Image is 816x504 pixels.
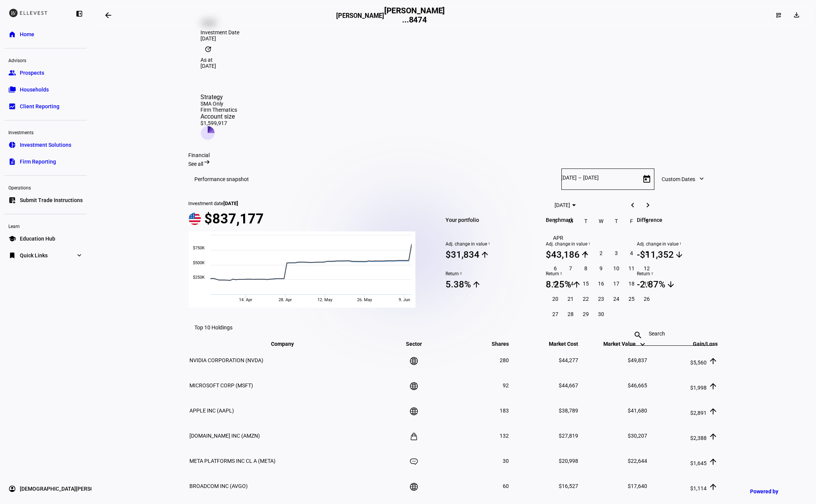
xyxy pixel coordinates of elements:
span: F [630,218,633,224]
span: 12 [640,262,654,275]
button: Choose month and year [550,197,580,213]
button: April 9, 2025 [594,261,609,276]
span: 7 [564,262,578,275]
span: T [615,218,618,224]
span: 11 [625,262,639,275]
span: 29 [579,307,593,321]
span: 6 [549,262,563,275]
button: April 18, 2025 [624,276,640,291]
button: April 10, 2025 [609,261,624,276]
span: T [585,218,588,224]
button: April 30, 2025 [594,307,609,322]
span: 8 [579,262,593,275]
button: April 21, 2025 [563,291,579,307]
span: 30 [595,307,608,321]
button: April 3, 2025 [609,246,624,261]
button: April 1, 2025 [579,246,594,261]
button: April 23, 2025 [594,291,609,307]
button: April 7, 2025 [563,261,579,276]
span: 19 [640,277,654,291]
button: April 13, 2025 [548,276,563,291]
span: 17 [610,277,624,291]
span: 25 [625,292,639,306]
span: 9 [595,262,608,275]
span: 28 [564,307,578,321]
span: 14 [564,277,578,291]
button: Next month [640,197,656,213]
span: 15 [579,277,593,291]
button: April 12, 2025 [640,261,655,276]
span: 1 [579,246,593,260]
button: April 27, 2025 [548,307,563,322]
span: W [599,218,604,224]
button: April 28, 2025 [563,307,579,322]
span: 13 [549,277,563,291]
span: 16 [595,277,608,291]
span: 21 [564,292,578,306]
span: 4 [625,246,639,260]
span: 3 [610,246,624,260]
button: April 19, 2025 [640,276,655,291]
span: 20 [549,292,563,306]
span: 2 [595,246,608,260]
button: April 4, 2025 [624,246,640,261]
span: 22 [579,292,593,306]
span: 27 [549,307,563,321]
span: 10 [610,262,624,275]
button: April 14, 2025 [563,276,579,291]
button: April 26, 2025 [640,291,655,307]
span: 23 [595,292,608,306]
button: April 25, 2025 [624,291,640,307]
button: April 8, 2025 [579,261,594,276]
span: M [569,218,573,224]
span: 18 [625,277,639,291]
button: April 6, 2025 [548,261,563,276]
button: April 11, 2025 [624,261,640,276]
button: April 24, 2025 [609,291,624,307]
span: 5 [640,246,654,260]
span: [DATE] [555,202,570,208]
button: April 2, 2025 [594,246,609,261]
button: April 15, 2025 [579,276,594,291]
button: April 22, 2025 [579,291,594,307]
button: April 5, 2025 [640,246,655,261]
button: April 17, 2025 [609,276,624,291]
td: APR [548,230,655,246]
button: April 16, 2025 [594,276,609,291]
button: April 29, 2025 [579,307,594,322]
span: S [554,218,557,224]
span: S [646,218,649,224]
span: 24 [610,292,624,306]
button: April 20, 2025 [548,291,563,307]
span: 26 [640,292,654,306]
